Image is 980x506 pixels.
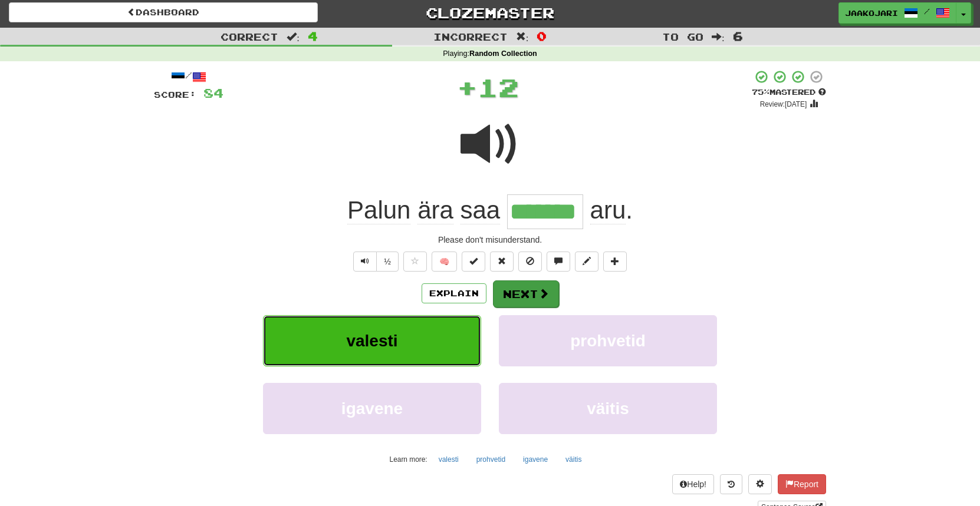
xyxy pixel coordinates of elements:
button: igavene [263,383,481,434]
small: Review: [DATE] [760,100,807,108]
button: 🧠 [432,252,457,272]
div: / [154,70,223,84]
button: Reset to 0% Mastered (alt+r) [490,252,514,272]
span: Correct [221,31,278,42]
button: Discuss sentence (alt+u) [547,252,570,272]
span: . [583,196,633,224]
span: : [287,32,300,42]
strong: Random Collection [469,49,537,58]
span: 75 % [752,87,769,97]
button: Round history (alt+y) [720,474,742,494]
span: To go [662,31,703,42]
span: aru [590,196,626,224]
span: prohvetid [570,332,646,350]
span: 4 [308,29,318,43]
button: väitis [499,383,717,434]
button: Next [493,280,559,307]
span: : [516,32,529,42]
button: väitis [559,451,588,468]
button: Edit sentence (alt+d) [575,252,598,272]
button: valesti [263,315,481,366]
span: / [924,7,930,15]
a: Clozemaster [336,2,644,23]
button: Help! [672,474,714,494]
button: ½ [376,252,399,272]
span: 84 [203,85,223,100]
button: Explain [422,283,486,303]
button: Play sentence audio (ctl+space) [353,252,377,272]
span: saa [461,196,501,224]
a: Dashboard [9,2,318,22]
small: Learn more: [390,455,427,464]
span: igavene [341,399,403,418]
button: prohvetid [499,315,717,366]
div: Please don't misunderstand. [154,234,826,246]
span: valesti [346,332,397,350]
button: valesti [432,451,465,468]
span: : [712,32,725,42]
span: Palun [347,196,410,224]
span: 0 [537,29,547,43]
button: Add to collection (alt+a) [603,252,627,272]
span: 6 [733,29,743,43]
span: väitis [587,399,629,418]
button: Ignore sentence (alt+i) [518,252,542,272]
button: igavene [517,451,554,468]
div: Mastered [752,87,826,98]
span: JaakOjari [845,8,898,18]
button: Favorite sentence (alt+f) [403,252,427,272]
button: prohvetid [470,451,512,468]
span: Score: [154,90,196,100]
span: ära [417,196,453,224]
span: 12 [478,72,519,102]
div: Text-to-speech controls [351,252,399,272]
a: JaakOjari / [838,2,956,24]
span: Incorrect [433,31,508,42]
button: Set this sentence to 100% Mastered (alt+m) [462,252,485,272]
span: + [457,70,478,105]
button: Report [778,474,826,494]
